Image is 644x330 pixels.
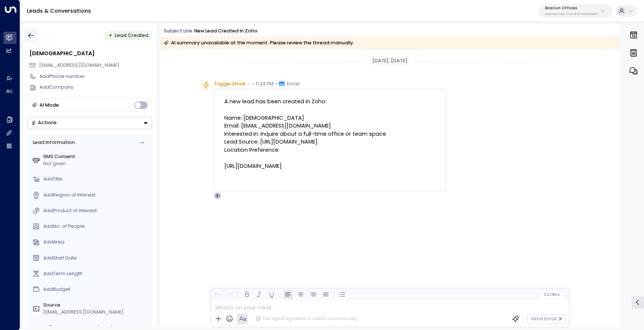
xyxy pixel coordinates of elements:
[39,62,120,68] span: [EMAIL_ADDRESS][DOMAIN_NAME]
[256,316,357,322] div: The agent signature is added automatically
[43,286,149,293] div: AddBudget
[545,6,599,10] p: Boston Offices
[39,62,120,69] span: fastsolutionboston@hotmail.com
[43,153,149,160] label: SMS Consent
[40,101,59,109] div: AI Mode
[27,117,152,129] div: Button group with a nested menu
[27,7,91,15] a: Leads & Conversations
[115,32,148,38] span: Lead Created
[43,239,149,246] div: AddArea
[287,80,300,88] span: Email
[214,80,245,88] span: Trigger Email
[224,98,326,105] font: A new lead has been created in Zoho:
[225,290,235,299] button: Redo
[541,291,563,298] button: Cc|Bcc
[224,162,282,170] font: [URL][DOMAIN_NAME]
[539,4,613,18] button: Boston Offices6caf43aa-045f-4f79-9575-53c3fc0c6b07
[27,117,152,129] button: Actions
[213,290,222,299] button: Undo
[31,120,57,126] div: Actions
[43,270,149,277] div: AddTerm Length
[109,29,112,41] div: •
[43,223,149,230] div: AddNo. of People
[40,84,152,91] div: AddCompany
[224,138,318,145] font: Lead Source: [URL][DOMAIN_NAME]
[43,302,149,309] label: Source
[545,13,599,16] p: 6caf43aa-045f-4f79-9575-53c3fc0c6b07
[164,39,354,47] div: AI summary unavailable at the moment. Please review the thread manually.
[224,114,304,122] font: Name: [DEMOGRAPHIC_DATA]
[194,28,258,35] div: New Lead Created in Zoho
[275,80,277,88] span: •
[252,80,254,88] span: •
[43,207,149,214] div: AddProduct of Interest
[247,80,249,88] span: •
[43,176,149,183] div: AddTitle
[543,292,560,297] span: Cc Bcc
[43,160,149,167] div: Not given
[164,28,193,34] span: Subject Line:
[214,192,221,199] div: E
[224,130,436,138] p: Interested in: Inquire about a full-time office or team space
[43,309,149,316] div: [EMAIL_ADDRESS][DOMAIN_NAME]
[43,255,149,262] div: AddStart Date
[370,56,410,66] div: [DATE], [DATE]
[224,146,280,154] font: Location Preference:
[43,192,149,199] div: AddRegion of Interest
[224,122,331,129] font: Email: [EMAIL_ADDRESS][DOMAIN_NAME]
[29,50,152,58] div: [DEMOGRAPHIC_DATA]
[40,73,152,80] div: AddPhone number
[30,139,75,146] div: Lead Information
[550,292,552,297] span: |
[256,80,274,88] span: 11:24 PM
